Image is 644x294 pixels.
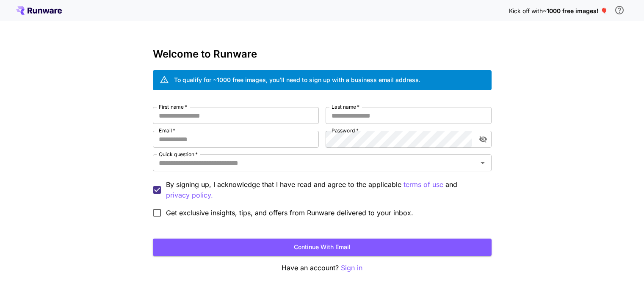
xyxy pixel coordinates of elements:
[543,7,608,14] span: ~1000 free images! 🎈
[332,103,359,110] label: Last name
[332,127,359,134] label: Password
[153,239,492,256] button: Continue with email
[166,208,413,218] span: Get exclusive insights, tips, and offers from Runware delivered to your inbox.
[174,75,420,84] div: To qualify for ~1000 free images, you’ll need to sign up with a business email address.
[477,157,489,169] button: Open
[166,190,213,201] p: privacy policy.
[159,103,187,110] label: First name
[153,263,492,273] p: Have an account?
[153,48,492,60] h3: Welcome to Runware
[166,179,485,201] p: By signing up, I acknowledge that I have read and agree to the applicable and
[404,179,443,190] button: By signing up, I acknowledge that I have read and agree to the applicable and privacy policy.
[159,151,198,158] label: Quick question
[475,132,491,147] button: toggle password visibility
[341,263,362,273] button: Sign in
[159,127,175,134] label: Email
[611,2,628,19] button: In order to qualify for free credit, you need to sign up with a business email address and click ...
[509,7,543,14] span: Kick off with
[166,190,213,201] button: By signing up, I acknowledge that I have read and agree to the applicable terms of use and
[404,179,443,190] p: terms of use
